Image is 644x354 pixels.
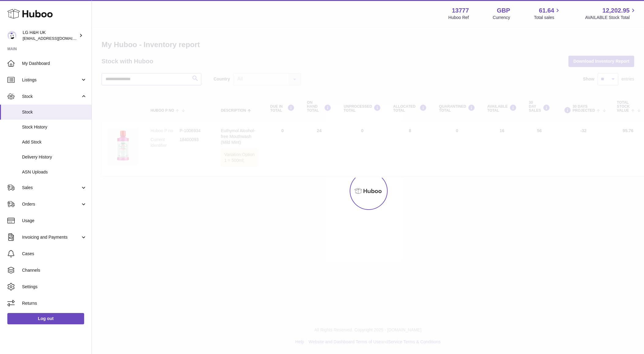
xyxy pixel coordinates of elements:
[493,15,510,20] div: Currency
[23,30,78,41] div: LG H&H UK
[22,185,80,191] span: Sales
[539,6,554,15] span: 61.64
[452,6,469,15] strong: 13777
[7,31,17,40] img: veechen@lghnh.co.uk
[23,36,90,41] span: [EMAIL_ADDRESS][DOMAIN_NAME]
[22,267,87,273] span: Channels
[449,15,469,20] div: Huboo Ref
[534,6,561,20] a: 61.64 Total sales
[585,6,637,20] a: 12,202.95 AVAILABLE Stock Total
[22,201,80,207] span: Orders
[22,61,87,66] span: My Dashboard
[585,15,637,20] span: AVAILABLE Stock Total
[22,218,87,224] span: Usage
[602,6,630,15] span: 12,202.95
[22,139,87,145] span: Add Stock
[22,284,87,290] span: Settings
[22,300,87,306] span: Returns
[7,313,84,324] a: Log out
[22,109,87,115] span: Stock
[22,169,87,175] span: ASN Uploads
[497,6,510,15] strong: GBP
[22,94,80,99] span: Stock
[22,154,87,160] span: Delivery History
[22,124,87,130] span: Stock History
[534,15,561,20] span: Total sales
[22,234,80,240] span: Invoicing and Payments
[22,77,80,83] span: Listings
[22,251,87,257] span: Cases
